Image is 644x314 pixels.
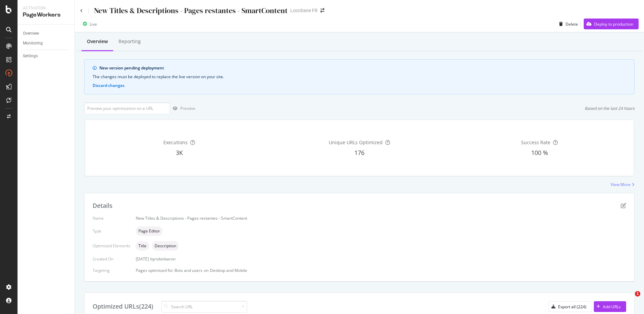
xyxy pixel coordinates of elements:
div: pen-to-square [621,203,626,208]
div: Deploy to production [594,21,633,27]
span: Unique URLs Optimized [329,139,383,146]
div: The changes must be deployed to replace the live version on your site. [93,74,626,80]
a: Overview [23,30,70,37]
div: Targeting [93,268,130,273]
div: Pages optimized for on [136,268,626,273]
span: Title [138,244,147,248]
button: Add URLs [594,301,626,312]
span: Executions [163,139,188,146]
div: by robinbaron [150,256,175,262]
div: info banner [84,59,635,94]
div: Export all (224) [558,304,586,310]
button: Discard changes [93,83,125,89]
button: Delete [556,19,578,29]
div: Based on the last 24 hours [585,105,635,111]
span: 100 % [531,149,548,157]
div: neutral label [136,241,149,251]
span: 1 [635,291,640,296]
div: Bots and users [174,268,202,273]
button: Deploy to production [584,19,639,29]
div: Settings [23,53,38,60]
div: Add URLs [603,304,621,310]
div: Type [93,228,130,234]
div: Optimized Elements [93,243,130,249]
div: New Titles & Descriptions - Pages restantes - SmartContent [136,215,626,221]
div: Created On [93,256,130,262]
input: Preview your optimization on a URL [84,102,170,114]
a: Monitoring [23,40,70,47]
span: 176 [354,149,364,157]
a: Settings [23,53,70,60]
div: Reporting [119,38,141,45]
span: Description [155,244,176,248]
a: Click to go back [80,9,83,13]
button: Preview [170,103,195,114]
span: Page Editor [138,229,160,233]
input: Search URL [161,301,247,313]
div: Monitoring [23,40,43,47]
div: Loccitane FR [290,7,318,14]
div: New version pending deployment [99,65,626,71]
div: arrow-right-arrow-left [320,8,324,13]
div: Preview [180,105,195,111]
button: Export all (224) [548,301,592,312]
div: neutral label [136,226,163,236]
span: Success Rate [521,139,550,146]
iframe: Intercom live chat [621,291,637,307]
div: PageWorkers [23,11,69,19]
div: Details [93,201,112,210]
div: Live [90,21,97,27]
a: View More [611,182,635,187]
div: New Titles & Descriptions - Pages restantes - SmartContent [94,5,288,16]
div: Overview [23,30,39,37]
span: 3K [176,149,183,157]
div: [DATE] [136,256,626,262]
div: Optimized URLs (224) [93,302,153,311]
div: Overview [87,38,108,45]
div: View More [611,182,631,187]
div: Name [93,215,130,221]
div: Delete [566,21,578,27]
div: neutral label [152,241,179,251]
div: Activation [23,5,69,11]
div: Desktop and Mobile [210,268,247,273]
